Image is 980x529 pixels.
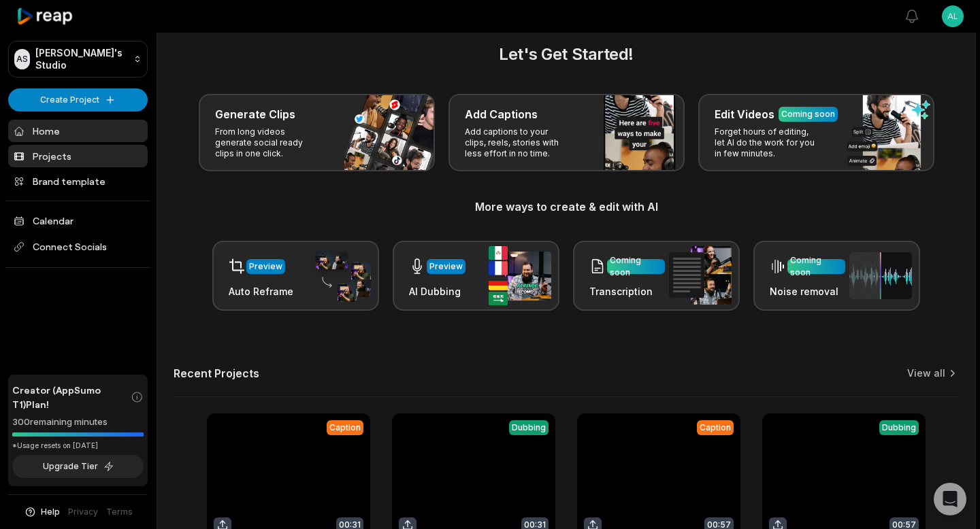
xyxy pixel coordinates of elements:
a: Projects [8,145,148,167]
a: View all [907,366,945,380]
h3: Edit Videos [715,106,774,122]
p: [PERSON_NAME]'s Studio [35,47,128,71]
div: Coming soon [790,254,843,279]
a: Privacy [68,506,98,518]
div: Open Intercom Messenger [934,483,966,515]
span: Help [41,506,60,518]
div: Coming soon [781,108,835,120]
button: Help [24,506,60,518]
span: Connect Socials [8,235,148,259]
div: Preview [249,260,282,273]
div: AS [14,49,30,69]
img: noise_removal.png [849,252,912,299]
h2: Let's Get Started! [174,42,959,67]
img: auto_reframe.png [308,250,371,303]
a: Terms [106,506,133,518]
img: transcription.png [669,246,732,305]
div: Coming soon [610,254,662,279]
div: 300 remaining minutes [12,415,144,429]
a: Home [8,120,148,142]
a: Calendar [8,209,148,232]
h3: Add Captions [465,106,538,122]
h2: Recent Projects [174,366,259,380]
h3: Noise removal [770,284,845,298]
h3: Auto Reframe [229,284,293,298]
p: From long videos generate social ready clips in one click. [215,126,321,159]
h3: Generate Clips [215,106,295,122]
button: Create Project [8,88,148,112]
div: Preview [429,260,463,273]
button: Upgrade Tier [12,455,144,478]
a: Brand template [8,170,148,192]
h3: AI Dubbing [409,284,465,298]
h3: Transcription [589,284,665,298]
img: ai_dubbing.png [489,246,551,305]
div: *Usage resets on [DATE] [12,441,144,451]
span: Creator (AppSumo T1) Plan! [12,383,131,411]
p: Add captions to your clips, reels, stories with less effort in no time. [465,126,570,159]
h3: More ways to create & edit with AI [174,199,959,215]
p: Forget hours of editing, let AI do the work for you in few minutes. [715,126,820,159]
